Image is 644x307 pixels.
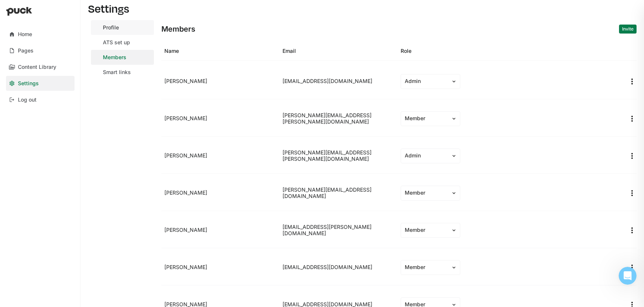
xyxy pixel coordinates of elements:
[161,187,280,199] div: [PERSON_NAME]
[6,220,143,232] textarea: Message…
[103,69,131,76] div: Smart links
[91,65,154,80] a: Smart links
[59,184,121,190] a: Avalara customer event
[91,35,154,50] a: ATS set up
[405,153,447,159] div: Admin
[131,3,144,16] div: Close
[280,147,398,165] div: [PERSON_NAME][EMAIL_ADDRESS][PERSON_NAME][DOMAIN_NAME]
[405,78,447,84] div: Admin
[628,151,637,160] button: More options
[161,20,195,38] div: Members
[161,112,280,125] div: [PERSON_NAME]
[103,25,119,31] div: Profile
[5,3,19,17] button: go back
[91,50,154,65] a: Members
[628,77,637,86] button: More options
[619,267,637,285] iframe: Intercom live chat
[35,235,41,241] button: Gif picker
[33,162,137,220] div: Thanks! Stay up to date on tax trends and learn product tips and tricks at an upcoming [PERSON_NA...
[23,235,29,241] button: Emoji picker
[38,214,130,220] a: [EMAIL_ADDRESS][DOMAIN_NAME]
[117,3,131,17] button: Home
[161,75,280,87] div: [PERSON_NAME]
[21,4,33,16] div: Profile image for Kaily
[33,151,137,159] div: Hope this is helpful…😃
[161,224,280,236] div: [PERSON_NAME]
[405,190,447,196] div: Member
[405,227,447,233] div: Member
[91,20,154,35] a: Profile
[128,232,140,244] button: Send a message…
[280,261,398,274] div: [EMAIL_ADDRESS][DOMAIN_NAME]
[36,9,72,17] p: Active 11h ago
[405,115,447,122] div: Member
[33,214,38,220] b: e:
[628,189,637,198] button: More options
[280,45,398,57] div: Email
[280,109,398,128] div: [PERSON_NAME][EMAIL_ADDRESS][PERSON_NAME][DOMAIN_NAME]
[161,261,280,274] div: [PERSON_NAME]
[18,48,34,54] div: Pages
[161,150,280,162] div: [PERSON_NAME]
[628,226,637,235] button: More options
[103,39,130,46] div: ATS set up
[36,4,51,9] h1: Kaily
[6,43,75,58] a: Pages
[280,184,398,202] div: [PERSON_NAME][EMAIL_ADDRESS][DOMAIN_NAME]
[405,264,447,271] div: Member
[398,45,628,57] div: Role
[47,235,53,241] button: Start recording
[18,80,39,87] div: Settings
[12,235,18,241] button: Upload attachment
[280,221,398,240] div: [EMAIL_ADDRESS][PERSON_NAME][DOMAIN_NAME]
[103,54,126,61] div: Members
[18,97,37,103] div: Log out
[619,25,637,33] button: Invite
[628,263,637,272] button: More options
[33,23,137,147] div: When returning from a podcast (by hitting the back button) to the podcast list - you’re always re...
[6,76,75,91] a: Settings
[161,45,280,57] div: Name
[6,60,75,74] a: Content Library
[18,31,32,38] div: Home
[18,64,56,70] div: Content Library
[280,75,398,87] div: [EMAIL_ADDRESS][DOMAIN_NAME]
[628,114,637,123] button: More options
[33,206,63,212] b: Pronouns:
[6,27,75,42] a: Home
